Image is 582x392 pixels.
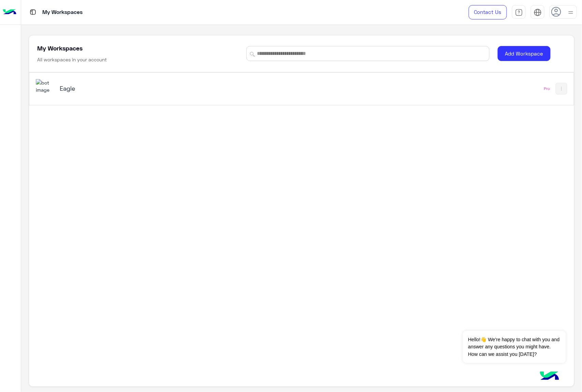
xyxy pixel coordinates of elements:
a: tab [512,5,526,19]
p: My Workspaces [42,8,83,17]
img: tab [515,9,523,16]
a: Contact Us [469,5,507,19]
h5: Eagle [60,84,251,92]
h6: All workspaces in your account [37,56,107,63]
span: Hello!👋 We're happy to chat with you and answer any questions you might have. How can we assist y... [463,331,566,363]
img: hulul-logo.png [538,365,562,389]
button: Add Workspace [498,46,551,61]
img: tab [534,9,542,16]
img: Logo [3,5,16,19]
img: tab [29,8,37,16]
h5: My Workspaces [37,44,83,52]
img: 713415422032625 [36,79,54,94]
div: Pro [544,86,550,91]
img: profile [567,8,575,17]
